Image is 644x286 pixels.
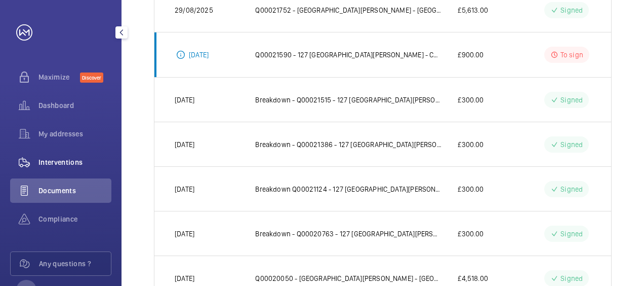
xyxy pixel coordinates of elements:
p: Signed [560,184,583,194]
span: Dashboard [38,100,111,111]
p: £4,518.00 [458,273,488,283]
p: [DATE] [175,184,194,194]
p: £300.00 [458,95,484,105]
p: Breakdown - Q00021515 - 127 [GEOGRAPHIC_DATA][PERSON_NAME] - [GEOGRAPHIC_DATA] UK- [GEOGRAPHIC_DA... [255,95,441,105]
p: 29/08/2025 [175,5,213,15]
p: [DATE] [175,273,194,283]
span: Any questions ? [39,259,111,269]
p: £5,613.00 [458,5,488,15]
p: To sign [560,50,583,60]
p: Signed [560,273,583,283]
span: Interventions [38,157,111,167]
p: £300.00 [458,184,484,194]
span: Maximize [38,72,80,82]
p: [DATE] [175,95,194,105]
span: Documents [38,186,111,196]
span: Discover [80,73,103,83]
p: Breakdown Q00021124 - 127 [GEOGRAPHIC_DATA][PERSON_NAME] - [GEOGRAPHIC_DATA] UK- [GEOGRAPHIC_DATA... [255,184,441,194]
p: Signed [560,139,583,150]
p: [DATE] [175,139,194,150]
p: Signed [560,229,583,239]
span: Compliance [38,214,111,224]
p: Breakdown - Q00020763 - 127 [GEOGRAPHIC_DATA][PERSON_NAME] - [GEOGRAPHIC_DATA] UK- [GEOGRAPHIC_DA... [255,229,441,239]
p: Signed [560,5,583,15]
p: [DATE] [175,229,194,239]
p: Breakdown - Q00021386 - 127 [GEOGRAPHIC_DATA][PERSON_NAME] - [GEOGRAPHIC_DATA] UK- [GEOGRAPHIC_DA... [255,139,441,150]
p: £900.00 [458,50,484,60]
span: My addresses [38,129,111,139]
p: Q00021590 - 127 [GEOGRAPHIC_DATA][PERSON_NAME] - CBRE GWS [GEOGRAPHIC_DATA] Gal door shoes [255,50,441,60]
p: £300.00 [458,229,484,239]
p: Q00021752 - [GEOGRAPHIC_DATA][PERSON_NAME] - [GEOGRAPHIC_DATA] [GEOGRAPHIC_DATA] - [GEOGRAPHIC_DATA] [255,5,441,15]
p: Signed [560,95,583,105]
p: [DATE] [189,50,209,60]
p: Q00020050 - [GEOGRAPHIC_DATA][PERSON_NAME] - [GEOGRAPHIC_DATA] UK- [GEOGRAPHIC_DATA] - Drive repa... [255,273,441,283]
p: £300.00 [458,139,484,150]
